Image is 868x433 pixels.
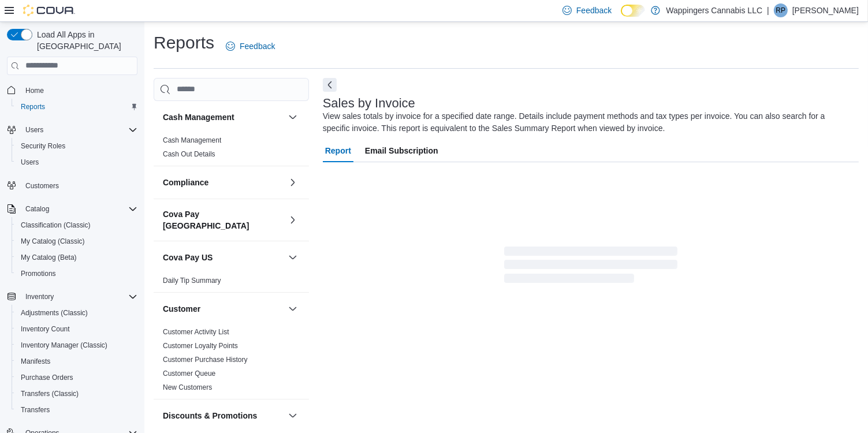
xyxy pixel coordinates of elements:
button: Adjustments (Classic) [12,305,142,321]
button: Users [21,123,48,137]
button: Inventory [21,290,58,304]
h3: Customer [163,303,200,315]
span: New Customers [163,383,212,392]
button: Reports [12,99,142,115]
span: Transfers (Classic) [21,389,79,398]
span: RP [776,3,786,17]
div: Cova Pay US [154,274,309,292]
p: [PERSON_NAME] [792,3,859,17]
h3: Compliance [163,177,208,188]
span: Adjustments (Classic) [21,308,88,318]
button: Cash Management [286,110,300,124]
a: Cash Out Details [163,150,215,158]
button: Transfers (Classic) [12,386,142,402]
span: Promotions [16,267,137,281]
a: My Catalog (Classic) [16,234,90,248]
button: Cash Management [163,111,284,123]
span: Email Subscription [365,139,438,162]
span: Inventory [25,292,54,301]
p: Wappingers Cannabis LLC [666,3,762,17]
a: Feedback [221,35,280,58]
button: Cova Pay [GEOGRAPHIC_DATA] [286,213,300,227]
span: Customer Queue [163,369,215,378]
button: Customer [163,303,284,315]
span: Inventory Manager (Classic) [21,341,107,350]
span: Transfers (Classic) [16,387,137,401]
span: Inventory Count [21,324,70,334]
div: Customer [154,325,309,399]
button: Classification (Classic) [12,217,142,233]
span: Transfers [21,405,50,415]
h3: Discounts & Promotions [163,410,257,421]
button: Manifests [12,353,142,369]
button: Users [2,122,142,138]
span: Purchase Orders [21,373,73,382]
button: Transfers [12,402,142,418]
span: Loading [504,249,677,286]
span: Customer Loyalty Points [163,341,238,350]
span: Manifests [21,357,50,366]
button: My Catalog (Classic) [12,233,142,249]
span: Classification (Classic) [16,218,137,232]
button: Customers [2,177,142,194]
span: Users [21,123,137,137]
span: Catalog [21,202,137,216]
span: Feedback [576,5,612,16]
div: Ripal Patel [774,3,788,17]
span: My Catalog (Classic) [21,237,85,246]
span: My Catalog (Classic) [16,234,137,248]
span: Security Roles [16,139,137,153]
span: Cash Management [163,136,221,145]
a: New Customers [163,383,212,391]
span: Feedback [240,40,275,52]
button: Catalog [21,202,54,216]
button: Compliance [286,176,300,189]
button: My Catalog (Beta) [12,249,142,266]
a: Security Roles [16,139,70,153]
button: Compliance [163,177,284,188]
a: Customer Activity List [163,328,229,336]
span: Home [25,86,44,95]
button: Cova Pay US [286,251,300,264]
a: Customers [21,179,64,193]
span: Inventory Count [16,322,137,336]
span: Security Roles [21,141,65,151]
a: Daily Tip Summary [163,277,221,285]
a: Transfers (Classic) [16,387,83,401]
a: Customer Loyalty Points [163,342,238,350]
button: Promotions [12,266,142,282]
a: Users [16,155,43,169]
a: Adjustments (Classic) [16,306,92,320]
button: Cova Pay [GEOGRAPHIC_DATA] [163,208,284,232]
span: Users [25,125,43,135]
span: Customer Purchase History [163,355,248,364]
span: Reports [16,100,137,114]
span: Classification (Classic) [21,221,91,230]
span: Manifests [16,354,137,368]
button: Cova Pay US [163,252,284,263]
span: Home [21,83,137,98]
a: Inventory Manager (Classic) [16,338,112,352]
h3: Cash Management [163,111,234,123]
a: Customer Queue [163,369,215,378]
button: Next [323,78,337,92]
span: Catalog [25,204,49,214]
h1: Reports [154,31,214,54]
h3: Cova Pay US [163,252,213,263]
span: Customers [21,178,137,193]
a: Classification (Classic) [16,218,95,232]
span: Adjustments (Classic) [16,306,137,320]
span: Transfers [16,403,137,417]
span: Inventory Manager (Classic) [16,338,137,352]
button: Users [12,154,142,170]
span: Users [16,155,137,169]
img: Cova [23,5,75,16]
a: Cash Management [163,136,221,144]
button: Security Roles [12,138,142,154]
span: Load All Apps in [GEOGRAPHIC_DATA] [32,29,137,52]
div: View sales totals by invoice for a specified date range. Details include payment methods and tax ... [323,110,853,135]
div: Cash Management [154,133,309,166]
a: Inventory Count [16,322,74,336]
span: My Catalog (Beta) [21,253,77,262]
span: My Catalog (Beta) [16,251,137,264]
